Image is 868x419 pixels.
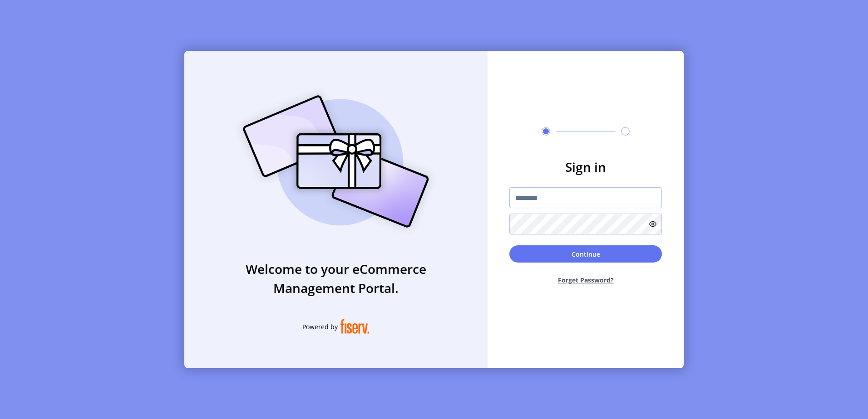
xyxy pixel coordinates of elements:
[184,259,488,297] h3: Welcome to your eCommerce Management Portal.
[509,245,662,263] button: Continue
[509,157,662,176] h3: Sign in
[509,268,662,292] button: Forget Password?
[229,85,443,238] img: card_Illustration.svg
[302,322,338,331] span: Powered by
